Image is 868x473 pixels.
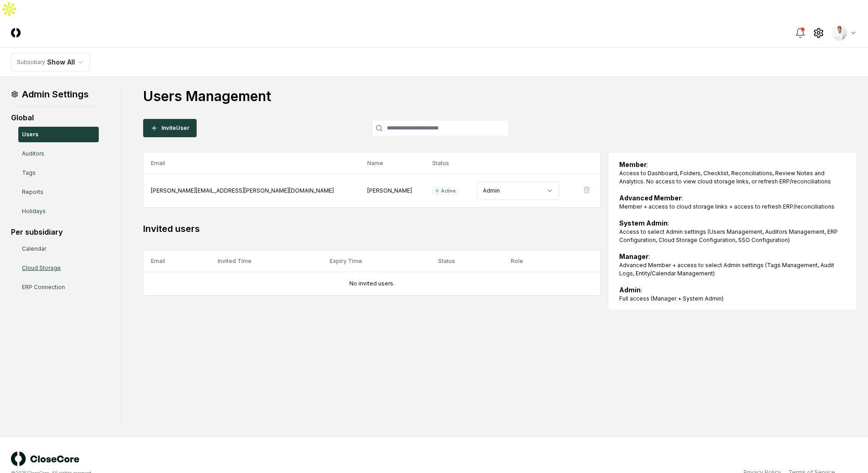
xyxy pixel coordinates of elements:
[367,187,418,195] div: Jason Wood
[11,226,99,237] div: Per subsidiary
[18,146,99,161] a: Auditors
[151,187,353,195] div: [PERSON_NAME][EMAIL_ADDRESS][PERSON_NAME][DOMAIN_NAME]
[619,228,846,244] div: Access to select Admin settings (Users Management, Auditors Management, ERP Configuration, Cloud ...
[619,253,648,260] b: Manager
[619,218,846,244] div: :
[619,194,681,202] b: Advanced Member
[18,165,99,181] a: Tags
[431,250,504,272] th: Status
[18,279,99,295] a: ERP Connection
[143,222,600,235] h2: Invited users
[441,188,455,194] div: Active
[619,252,846,278] div: :
[425,152,470,174] th: Status
[619,203,846,211] div: Member + access to cloud storage links + access to refresh ERP/reconciliations
[151,279,593,288] div: No invited users.
[360,152,425,174] th: Name
[619,219,668,227] b: System Admin
[17,58,45,66] div: Subsidiary
[143,88,857,104] h1: Users Management
[11,451,80,466] img: logo
[619,285,846,303] div: :
[504,250,566,272] th: Role
[619,161,647,168] b: Member
[619,169,846,186] div: Access to Dashboard, Folders, Checklist, Reconciliations, Review Notes and Analytics. No access t...
[18,241,99,257] a: Calendar
[619,286,641,294] b: Admin
[619,295,846,303] div: Full access (Manager + System Admin)
[322,250,431,272] th: Expiry Time
[11,88,99,101] h1: Admin Settings
[210,250,322,272] th: Invited Time
[11,112,99,123] div: Global
[144,250,211,272] th: Email
[11,28,21,38] img: Logo
[143,119,197,137] button: InviteUser
[18,260,99,276] a: Cloud Storage
[619,261,846,278] div: Advanced Member + access to select Admin settings (Tags Management, Audit Logs, Entity/Calendar M...
[18,127,99,142] a: Users
[144,152,360,174] th: Email
[11,53,90,71] nav: breadcrumb
[619,160,846,186] div: :
[18,204,99,219] a: Holidays
[619,193,846,211] div: :
[832,26,847,40] img: d09822cc-9b6d-4858-8d66-9570c114c672_b0bc35f1-fa8e-4ccc-bc23-b02c2d8c2b72.png
[18,184,99,200] a: Reports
